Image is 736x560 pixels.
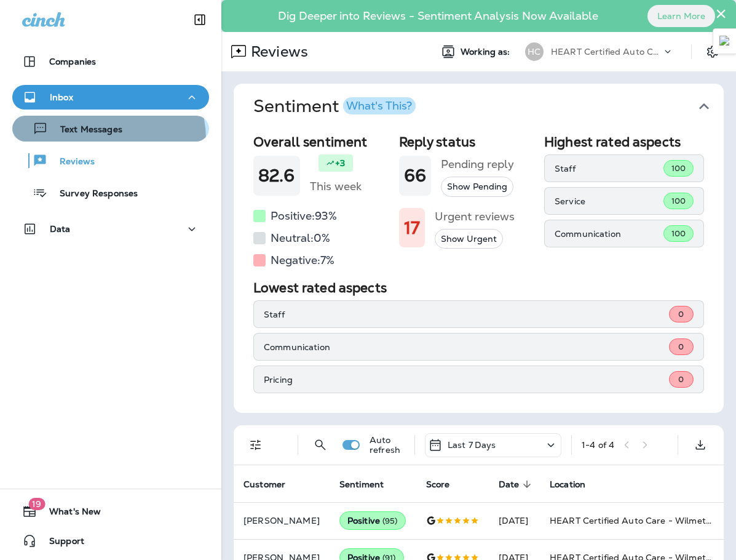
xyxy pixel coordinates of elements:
h5: Positive: 93 % [271,206,337,226]
p: Survey Responses [47,188,138,200]
p: Reviews [47,156,95,168]
span: 19 [28,498,45,510]
td: [DATE] [489,502,540,539]
p: Last 7 Days [448,440,496,450]
button: Settings [702,41,724,63]
span: 100 [671,163,686,174]
button: 19What's New [12,499,209,524]
span: Score [426,479,466,490]
button: Filters [243,433,268,457]
span: HEART Certified Auto Care - Wilmette [550,515,714,526]
span: 100 [671,228,686,239]
div: Positive [339,511,406,530]
span: Support [37,536,84,551]
button: SentimentWhat's This? [243,84,734,129]
span: Location [550,479,585,490]
button: Export as CSV [688,433,713,457]
h2: Lowest rated aspects [253,280,704,295]
button: Survey Responses [12,180,209,206]
p: Communication [264,342,669,352]
div: HC [525,42,544,61]
span: Sentiment [339,479,400,490]
span: Location [550,479,601,490]
span: Score [426,479,450,490]
span: 100 [671,196,686,206]
span: ( 95 ) [382,516,398,526]
button: Text Messages [12,116,209,142]
span: Customer [243,479,301,490]
h1: 82.6 [258,166,295,186]
p: Text Messages [48,124,122,136]
span: 0 [678,374,684,385]
h5: Urgent reviews [435,207,515,226]
div: SentimentWhat's This? [234,129,724,413]
button: Show Urgent [435,229,503,249]
h5: Pending reply [441,154,514,174]
img: Detect Auto [719,36,730,47]
span: Customer [243,479,285,490]
h5: This week [310,177,362,196]
p: +3 [335,157,345,169]
button: Data [12,217,209,241]
span: 0 [678,309,684,319]
p: Auto refresh [370,435,405,455]
button: Support [12,529,209,553]
p: Staff [555,164,663,174]
h1: 17 [404,218,420,238]
p: Companies [49,57,96,66]
button: Search Reviews [308,433,333,457]
h2: Reply status [399,134,535,150]
p: [PERSON_NAME] [243,516,320,526]
p: HEART Certified Auto Care [551,47,662,57]
p: Dig Deeper into Reviews - Sentiment Analysis Now Available [242,14,634,18]
h1: 66 [404,166,426,186]
button: Companies [12,49,209,74]
span: 0 [678,342,684,352]
h5: Neutral: 0 % [271,228,330,248]
button: Learn More [647,5,715,27]
button: Inbox [12,85,209,110]
span: Sentiment [339,479,384,490]
button: What's This? [343,97,416,114]
h5: Negative: 7 % [271,250,334,270]
div: 1 - 4 of 4 [582,440,614,450]
p: Reviews [246,42,308,61]
p: Staff [264,310,669,319]
p: Service [555,196,663,206]
span: Date [499,479,536,490]
span: Working as: [461,47,513,57]
button: Collapse Sidebar [183,7,217,32]
div: What's This? [346,100,412,111]
button: Close [715,4,727,23]
p: Data [50,224,71,234]
p: Pricing [264,375,669,385]
p: Communication [555,229,663,239]
p: Inbox [50,92,73,102]
h1: Sentiment [253,96,416,117]
span: Date [499,479,520,490]
button: Reviews [12,148,209,174]
span: What's New [37,506,101,521]
h2: Overall sentiment [253,134,389,150]
h2: Highest rated aspects [544,134,704,150]
button: Show Pending [441,177,513,197]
